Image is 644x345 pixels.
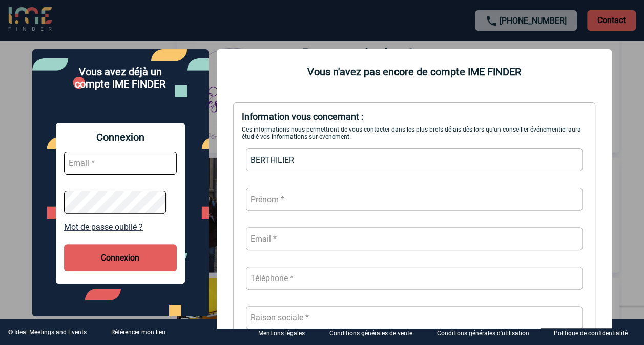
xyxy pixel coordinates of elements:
p: Politique de confidentialité [554,330,628,337]
p: Conditions générales de vente [329,330,412,337]
div: Vous avez déjà un compte IME FINDER [68,66,173,90]
button: Connexion [64,244,177,271]
a: Conditions générales d'utilisation [429,328,546,337]
a: Politique de confidentialité [546,328,644,337]
a: Référencer mon lieu [111,329,165,336]
input: Email * [246,227,583,250]
p: Conditions générales d'utilisation [437,330,529,337]
div: Ces informations nous permettront de vous contacter dans les plus brefs délais dès lors qu'un con... [242,126,587,140]
input: Téléphone * [246,267,583,290]
div: Vous n'avez pas encore de compte IME FINDER [217,66,612,78]
input: Email * [64,152,177,175]
a: Mentions légales [250,328,321,337]
input: Raison sociale * [246,306,583,329]
div: Information vous concernant : [242,111,587,122]
input: Nom * [246,148,583,171]
input: Prénom * [246,188,583,211]
a: Conditions générales de vente [321,328,429,337]
span: Connexion [64,131,177,143]
p: Mentions légales [258,330,305,337]
a: Mot de passe oublié ? [64,222,177,232]
div: © Ideal Meetings and Events [8,329,87,336]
